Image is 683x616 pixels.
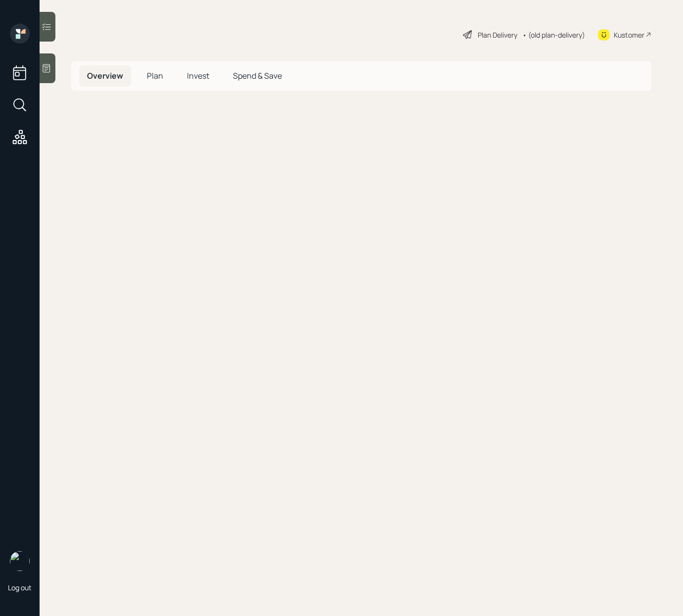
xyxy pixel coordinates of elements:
span: Invest [187,70,209,81]
img: retirable_logo.png [10,551,30,571]
span: Plan [147,70,163,81]
div: • (old plan-delivery) [522,30,585,40]
div: Kustomer [614,30,644,40]
div: Log out [8,583,32,592]
span: Overview [87,70,123,81]
span: Spend & Save [233,70,282,81]
div: Plan Delivery [478,30,517,40]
